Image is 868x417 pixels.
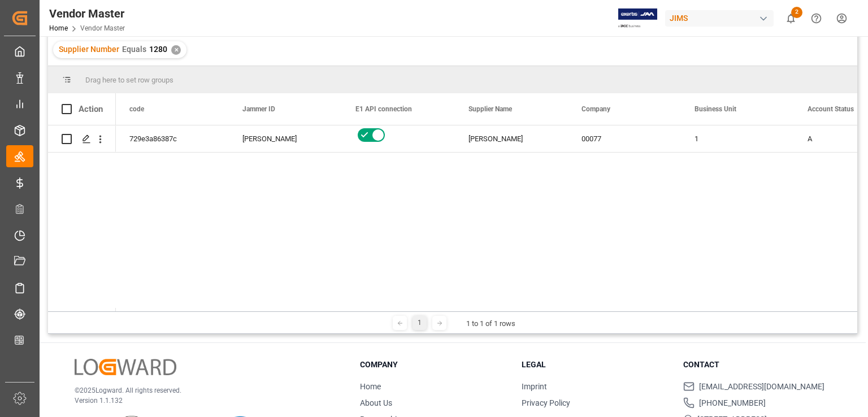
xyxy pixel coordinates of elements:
span: Supplier Name [468,105,512,113]
h3: Company [360,359,507,371]
a: About Us [360,398,392,407]
a: Privacy Policy [522,398,570,407]
div: [PERSON_NAME] [455,125,568,152]
button: Help Center [804,6,829,31]
div: Action [79,104,103,114]
span: [PHONE_NUMBER] [699,397,766,409]
div: Press SPACE to select this row. [48,125,116,153]
button: JIMS [665,7,778,29]
span: Drag here to set row groups [85,76,173,84]
div: Vendor Master [49,5,125,22]
div: 1 to 1 of 1 rows [466,318,515,329]
a: Home [360,382,381,391]
a: Imprint [522,382,547,391]
h3: Contact [683,359,831,371]
div: ✕ [171,45,181,55]
img: Exertis%20JAM%20-%20Email%20Logo.jpg_1722504956.jpg [618,8,657,28]
div: 1 [413,316,427,330]
span: Equals [122,45,146,54]
span: 2 [791,7,802,18]
div: [PERSON_NAME] [242,126,328,152]
a: Home [49,24,68,32]
p: © 2025 Logward. All rights reserved. [75,385,332,396]
span: Company [581,105,610,113]
button: show 2 new notifications [778,6,804,31]
span: E1 API connection [355,105,412,113]
div: 00077 [568,125,681,152]
span: Business Unit [695,105,736,113]
span: Supplier Number [59,45,119,54]
span: Account Status [808,105,854,113]
div: 729e3a86387c [116,125,229,152]
p: Version 1.1.132 [75,396,332,406]
span: Jammer ID [242,105,275,113]
span: [EMAIL_ADDRESS][DOMAIN_NAME] [699,381,824,393]
span: 1280 [149,45,167,54]
div: 1 [681,125,794,152]
img: Logward Logo [75,359,176,375]
h3: Legal [522,359,669,371]
span: code [129,105,144,113]
div: JIMS [665,10,774,27]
